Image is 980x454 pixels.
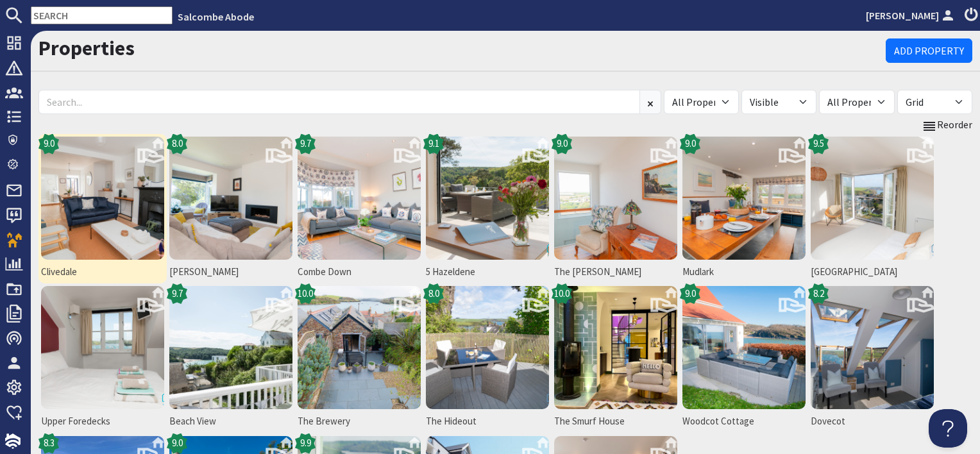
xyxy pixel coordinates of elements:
[811,286,934,409] img: Dovecot's icon
[295,134,423,284] a: Combe Down9.7
[300,436,311,451] span: 9.9
[552,283,680,433] a: The Smurf House10.0
[167,283,295,433] a: Beach View9.7
[682,137,806,260] img: Mudlark's icon
[38,134,167,284] a: Clivedale9.0
[31,6,173,24] input: SEARCH
[682,414,806,429] span: Woodcot Cottage
[169,286,292,409] img: Beach View's icon
[298,137,421,260] img: Combe Down's icon
[169,414,292,429] span: Beach View
[811,265,934,280] span: [GEOGRAPHIC_DATA]
[41,414,164,429] span: Upper Foredecks
[886,38,972,63] a: Add Property
[300,137,311,151] span: 9.7
[685,137,696,151] span: 9.0
[682,286,806,409] img: Woodcot Cottage 's icon
[426,265,549,280] span: 5 Hazeldene
[682,265,806,280] span: Mudlark
[811,137,934,260] img: Beacon House 's icon
[554,137,677,260] img: The Holt's icon
[426,286,549,409] img: The Hideout 's icon
[298,287,313,301] span: 10.0
[5,433,21,449] img: staytech_i_w-64f4e8e9ee0a9c174fd5317b4b171b261742d2d393467e5bdba4413f4f884c10.svg
[426,137,549,260] img: 5 Hazeldene's icon
[813,137,824,151] span: 9.5
[813,287,824,301] span: 8.2
[172,436,183,451] span: 9.0
[178,10,254,23] a: Salcombe Abode
[554,286,677,409] img: The Smurf House 's icon
[428,137,439,151] span: 9.1
[808,134,936,284] a: [GEOGRAPHIC_DATA]9.5
[680,134,808,284] a: Mudlark9.0
[167,134,295,284] a: [PERSON_NAME]8.0
[38,283,167,433] a: Upper Foredecks
[685,287,696,301] span: 9.0
[172,137,183,151] span: 8.0
[169,137,292,260] img: Alma Villa's icon
[922,117,972,133] a: Reorder
[811,414,934,429] span: Dovecot
[552,134,680,284] a: The [PERSON_NAME]9.0
[169,265,292,280] span: [PERSON_NAME]
[298,414,421,429] span: The Brewery
[929,409,967,448] iframe: Toggle Customer Support
[298,265,421,280] span: Combe Down
[172,287,183,301] span: 9.7
[680,283,808,433] a: Woodcot Cottage9.0
[41,286,164,409] img: Upper Foredecks's icon
[554,287,570,301] span: 10.0
[423,283,552,433] a: The Hideout8.0
[44,436,55,451] span: 8.3
[41,137,164,260] img: Clivedale 's icon
[426,414,549,429] span: The Hideout
[298,286,421,409] img: The Brewery's icon
[38,35,135,61] a: Properties
[557,137,568,151] span: 9.0
[554,265,677,280] span: The [PERSON_NAME]
[554,414,677,429] span: The Smurf House
[38,90,640,114] input: Search...
[44,137,55,151] span: 9.0
[41,265,164,280] span: Clivedale
[295,283,423,433] a: The Brewery10.0
[423,134,552,284] a: 5 Hazeldene9.1
[428,287,439,301] span: 8.0
[808,283,936,433] a: Dovecot8.2
[866,8,957,23] a: [PERSON_NAME]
